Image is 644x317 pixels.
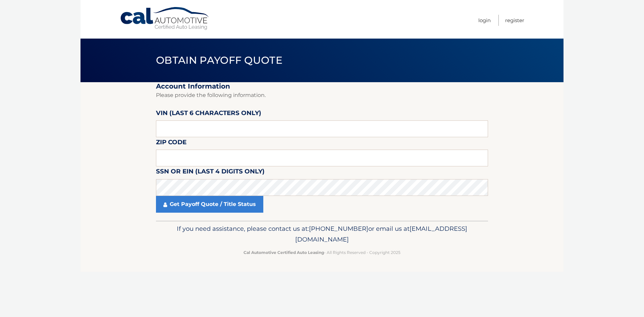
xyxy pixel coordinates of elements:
p: - All Rights Reserved - Copyright 2025 [160,249,484,256]
a: Get Payoff Quote / Title Status [156,196,263,213]
p: If you need assistance, please contact us at: or email us at [160,223,484,245]
a: Login [478,15,491,26]
strong: Cal Automotive Certified Auto Leasing [244,250,324,255]
span: Obtain Payoff Quote [156,54,282,66]
label: Zip Code [156,137,186,150]
label: VIN (last 6 characters only) [156,108,261,120]
h2: Account Information [156,82,488,91]
a: Cal Automotive [120,7,210,31]
span: [PHONE_NUMBER] [309,225,368,232]
p: Please provide the following information. [156,91,488,100]
a: Register [505,15,524,26]
label: SSN or EIN (last 4 digits only) [156,166,265,179]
